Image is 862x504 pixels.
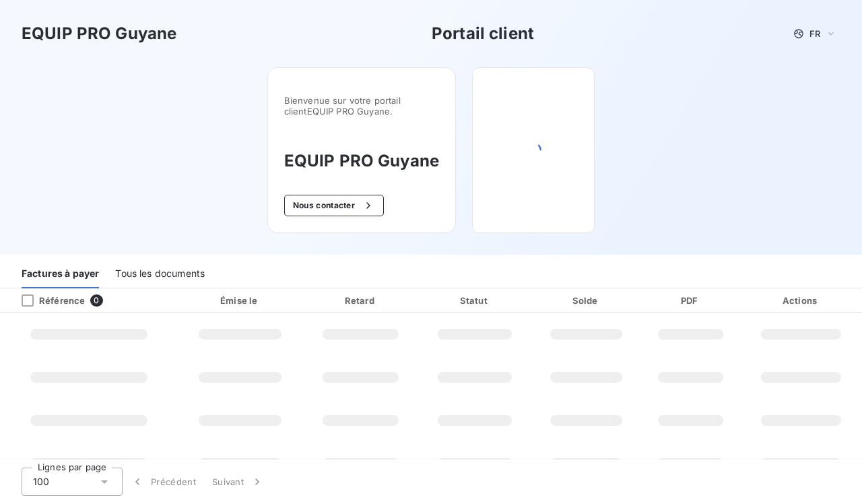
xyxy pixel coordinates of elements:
button: Suivant [204,468,272,496]
div: Statut [422,294,529,307]
span: FR [809,28,820,39]
div: Actions [743,294,859,307]
div: Référence [11,294,85,307]
div: Émise le [180,294,300,307]
span: 100 [33,475,49,489]
h3: EQUIP PRO Guyane [284,149,439,173]
div: Solde [534,294,638,307]
div: PDF [644,294,737,307]
h3: EQUIP PRO Guyane [22,22,176,46]
span: 0 [90,294,102,307]
span: Bienvenue sur votre portail client EQUIP PRO Guyane . [284,95,439,117]
button: Nous contacter [284,195,384,216]
div: Tous les documents [115,260,205,288]
div: Retard [306,294,416,307]
div: Factures à payer [22,260,99,288]
h3: Portail client [432,22,534,46]
button: Précédent [123,468,204,496]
